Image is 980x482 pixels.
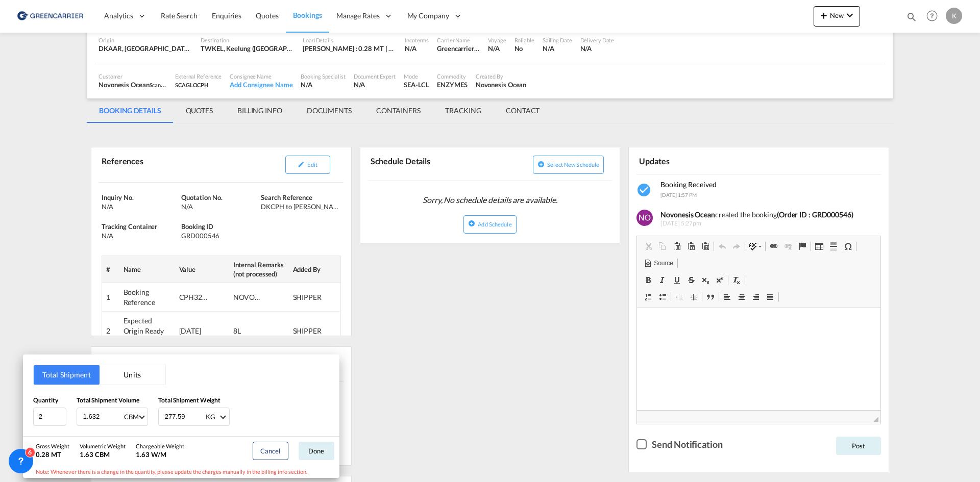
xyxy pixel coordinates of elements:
span: Total Shipment Volume [77,396,139,404]
div: KG [206,413,215,421]
button: Total Shipment [34,365,100,385]
body: Editor, editor6 [10,10,233,21]
div: 0.28 MT [36,450,69,459]
span: Quantity [33,396,58,404]
input: Enter weight [164,408,205,425]
input: Qty [33,408,66,426]
div: 1.63 CBM [80,450,126,459]
button: Cancel [253,442,288,460]
div: CBM [124,413,139,421]
button: Done [299,442,334,460]
span: Total Shipment Weight [158,396,220,404]
input: Enter volume [82,408,123,425]
div: Gross Weight [36,442,69,450]
div: 1.63 W/M [136,450,184,459]
div: Chargeable Weight [136,442,184,450]
div: Volumetric Weight [80,442,126,450]
button: Units [100,365,165,385]
div: Note: Whenever there is a change in the quantity, please update the charges manually in the billi... [23,465,339,478]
